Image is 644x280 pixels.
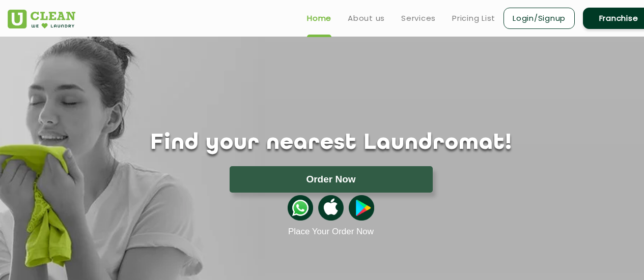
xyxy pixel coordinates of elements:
[452,12,495,24] a: Pricing List
[348,12,385,24] a: About us
[503,8,575,29] a: Login/Signup
[8,10,75,28] img: UClean Laundry and Dry Cleaning
[288,227,374,237] a: Place Your Order Now
[230,166,433,193] button: Order Now
[318,195,344,221] img: apple-icon.png
[307,12,331,24] a: Home
[288,195,313,221] img: whatsappicon.png
[401,12,436,24] a: Services
[349,195,374,221] img: playstoreicon.png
